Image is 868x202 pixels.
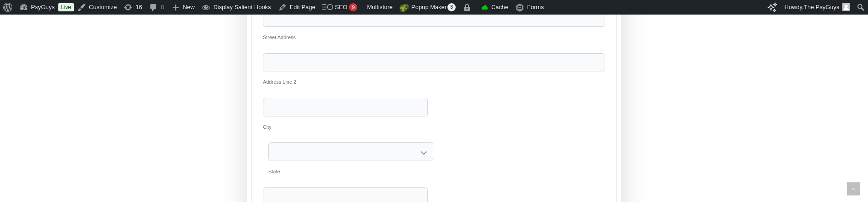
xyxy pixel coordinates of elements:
[263,118,428,134] label: City
[847,182,860,196] a: Back to top
[349,3,357,11] div: 9
[263,29,605,44] label: Street Address
[268,163,433,178] label: State
[58,3,74,11] a: Live
[447,3,456,11] span: 3
[842,3,850,11] img: Avatar photo
[263,73,605,89] label: Address Line 2
[804,4,839,10] span: The PsyGuys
